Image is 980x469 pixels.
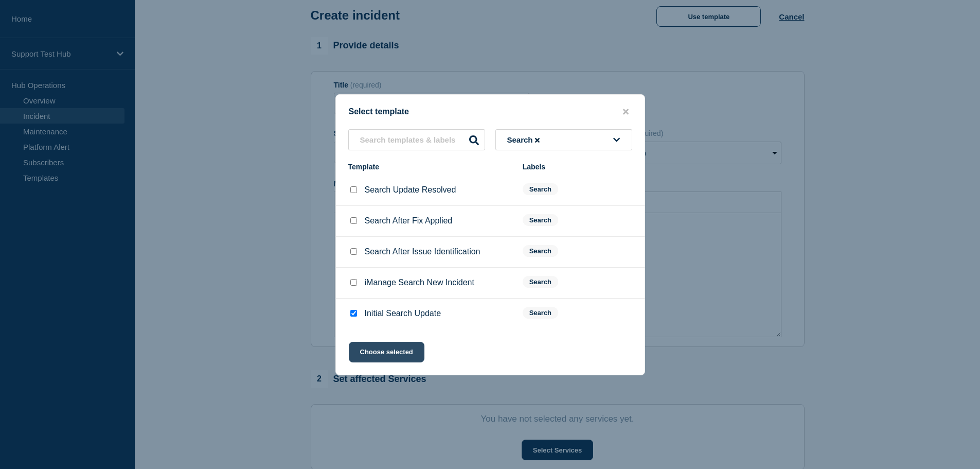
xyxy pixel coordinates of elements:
p: iManage Search New Incident [365,278,474,287]
p: Initial Search Update [365,309,441,318]
button: Search [495,129,632,150]
input: iManage Search New Incident checkbox [350,279,357,286]
div: Template [348,163,512,171]
input: Search After Issue Identification checkbox [350,248,357,255]
span: Search [523,276,558,288]
p: Search After Fix Applied [365,216,453,225]
span: Search [523,183,558,195]
input: Initial Search Update checkbox [350,310,357,317]
button: Choose selected [349,342,424,362]
input: Search After Fix Applied checkbox [350,217,357,224]
input: Search templates & labels [348,129,485,150]
span: Search [507,135,542,144]
span: Search [523,307,558,319]
div: Labels [523,163,632,171]
span: Search [523,214,558,226]
div: Select template [336,107,645,117]
p: Search Update Resolved [365,185,456,195]
p: Search After Issue Identification [365,247,480,256]
button: close button [620,107,632,117]
span: Search [523,245,558,257]
input: Search Update Resolved checkbox [350,186,357,193]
